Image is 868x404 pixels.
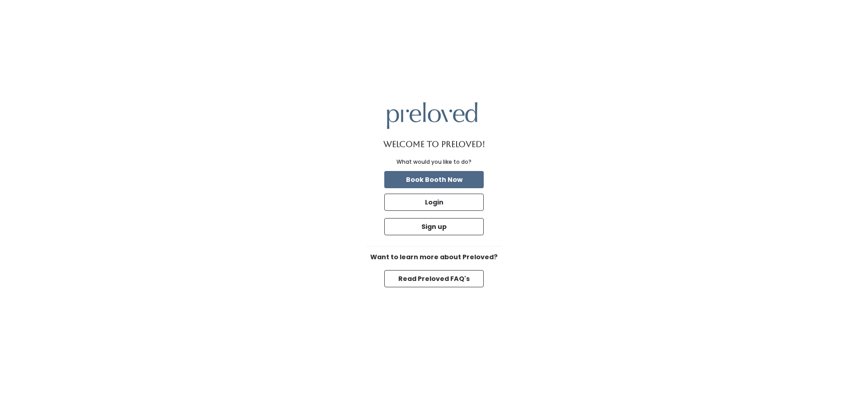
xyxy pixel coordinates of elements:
[384,194,484,211] button: Login
[383,140,485,149] h1: Welcome to Preloved!
[366,254,502,261] h6: Want to learn more about Preloved?
[382,192,486,213] a: Login
[384,218,484,235] button: Sign up
[387,102,477,129] img: preloved logo
[382,216,486,237] a: Sign up
[384,171,484,188] button: Book Booth Now
[396,158,472,166] div: What would you like to do?
[384,270,484,287] button: Read Preloved FAQ's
